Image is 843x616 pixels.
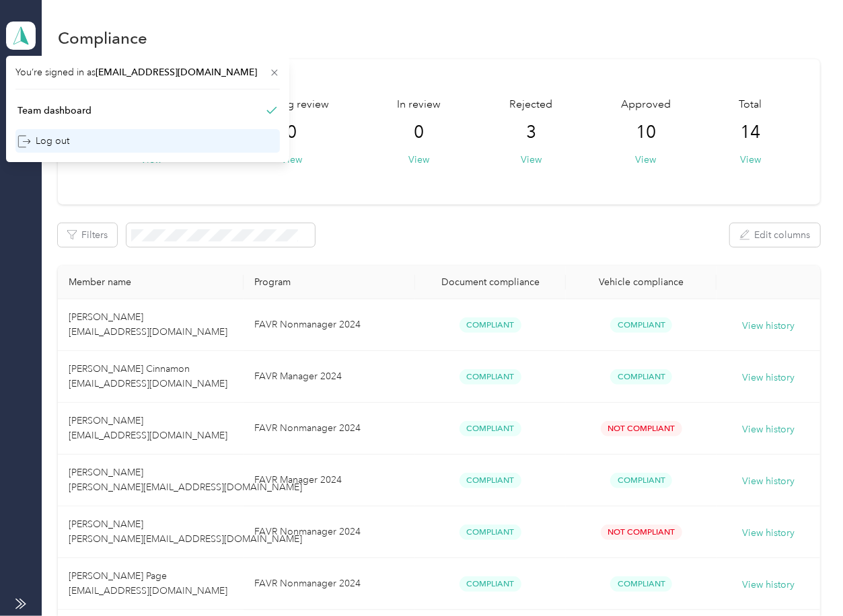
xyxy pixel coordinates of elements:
[398,97,441,113] span: In review
[69,467,302,493] span: [PERSON_NAME] [PERSON_NAME][EMAIL_ADDRESS][DOMAIN_NAME]
[69,311,227,338] span: [PERSON_NAME] [EMAIL_ADDRESS][DOMAIN_NAME]
[460,576,521,592] span: Compliant
[742,526,795,541] button: View history
[460,369,521,385] span: Compliant
[526,122,536,143] span: 3
[509,97,552,113] span: Rejected
[610,317,672,333] span: Compliant
[409,153,430,167] button: View
[610,473,672,488] span: Compliant
[460,525,521,540] span: Compliant
[244,299,415,351] td: FAVR Nonmanager 2024
[281,153,302,167] button: View
[426,276,555,288] div: Document compliance
[742,578,795,592] button: View history
[17,104,91,118] div: Team dashboard
[577,276,706,288] div: Vehicle compliance
[460,421,521,436] span: Compliant
[254,97,329,113] span: Pending review
[15,65,280,79] span: You’re signed in as
[742,474,795,489] button: View history
[460,473,521,488] span: Compliant
[244,506,415,558] td: FAVR Nonmanager 2024
[244,455,415,506] td: FAVR Manager 2024
[521,153,542,167] button: View
[96,67,257,78] span: [EMAIL_ADDRESS][DOMAIN_NAME]
[58,223,117,247] button: Filters
[58,31,147,45] h1: Compliance
[742,422,795,437] button: View history
[636,122,656,143] span: 10
[244,403,415,455] td: FAVR Nonmanager 2024
[601,421,682,436] span: Not Compliant
[610,576,672,592] span: Compliant
[244,266,415,299] th: Program
[601,525,682,540] span: Not Compliant
[69,415,227,441] span: [PERSON_NAME] [EMAIL_ADDRESS][DOMAIN_NAME]
[768,541,843,616] iframe: Everlance-gr Chat Button Frame
[69,518,302,545] span: [PERSON_NAME] [PERSON_NAME][EMAIL_ADDRESS][DOMAIN_NAME]
[740,153,761,167] button: View
[460,317,521,333] span: Compliant
[741,122,761,143] span: 14
[742,319,795,334] button: View history
[244,351,415,403] td: FAVR Manager 2024
[69,570,227,596] span: [PERSON_NAME] Page [EMAIL_ADDRESS][DOMAIN_NAME]
[17,134,69,148] div: Log out
[58,266,243,299] th: Member name
[610,369,672,385] span: Compliant
[244,558,415,610] td: FAVR Nonmanager 2024
[635,153,656,167] button: View
[730,223,820,247] button: Edit columns
[739,97,762,113] span: Total
[621,97,671,113] span: Approved
[414,122,425,143] span: 0
[287,122,297,143] span: 0
[69,363,227,389] span: [PERSON_NAME] Cinnamon [EMAIL_ADDRESS][DOMAIN_NAME]
[742,371,795,385] button: View history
